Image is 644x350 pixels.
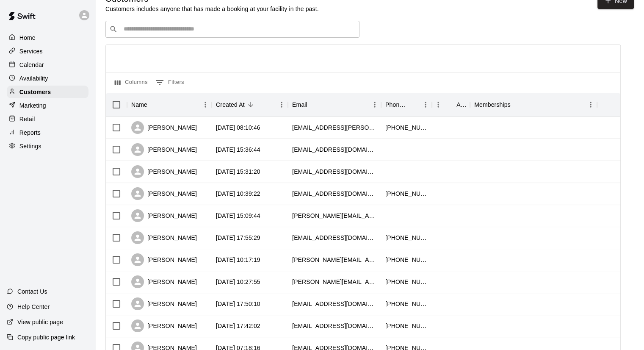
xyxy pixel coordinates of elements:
div: sarah.sekhon@gmail.com [292,278,377,286]
p: Customers [19,88,51,96]
p: Marketing [19,101,46,110]
p: Help Center [17,303,50,311]
div: roobrian@gmail.com [292,233,377,242]
div: 2025-10-02 15:09:44 [216,211,260,220]
button: Sort [407,99,419,111]
div: [PERSON_NAME] [131,143,197,156]
div: Name [131,93,147,117]
div: [PERSON_NAME] [131,253,197,266]
div: [PERSON_NAME] [131,209,197,222]
div: Email [288,93,381,117]
p: Reports [19,128,41,137]
p: Copy public page link [17,333,75,342]
a: Reports [7,126,88,139]
div: [PERSON_NAME] [131,121,197,134]
div: Created At [212,93,288,117]
div: [PERSON_NAME] [131,275,197,288]
div: michelle.wlkr@gmail.com [292,211,377,220]
div: 2025-10-05 10:39:22 [216,189,260,198]
button: Sort [245,99,257,111]
div: +14153025581 [385,322,428,330]
p: Home [19,33,36,42]
button: Menu [419,98,432,111]
div: 2025-10-10 15:36:44 [216,145,260,154]
p: Contact Us [17,287,47,296]
div: +19512901341 [385,123,428,132]
p: Customers includes anyone that has made a booking at your facility in the past. [105,5,319,13]
div: +15023828027 [385,189,428,198]
p: Calendar [19,61,44,69]
div: Email [292,93,307,117]
div: [PERSON_NAME] [131,231,197,244]
p: Settings [19,142,41,150]
div: mk22khoury@gmail.com [292,145,377,154]
button: Menu [432,98,445,111]
div: 2025-09-28 17:50:10 [216,300,260,308]
p: View public page [17,318,63,326]
div: austin.kayla.porter@gmail.com [292,123,377,132]
div: msanulewicz@gmail.com [292,167,377,176]
div: [PERSON_NAME] [131,297,197,310]
a: Retail [7,113,88,125]
a: Calendar [7,58,88,71]
button: Menu [199,98,212,111]
div: Name [127,93,212,117]
div: 2025-09-30 10:17:19 [216,256,260,264]
div: +17038509075 [385,278,428,286]
a: Availability [7,72,88,85]
div: [PERSON_NAME] [131,165,197,178]
div: Phone Number [381,93,432,117]
div: Created At [216,93,245,117]
div: Age [432,93,470,117]
div: Age [456,93,466,117]
button: Menu [368,98,381,111]
p: Availability [19,74,48,83]
div: Memberships [474,93,511,117]
div: todd.raybon@gmail.com [292,256,377,264]
p: Services [19,47,43,56]
a: Marketing [7,99,88,112]
button: Sort [445,99,456,111]
div: [PERSON_NAME] [131,187,197,200]
div: [PERSON_NAME] [131,319,197,332]
div: Phone Number [385,93,407,117]
button: Sort [147,99,159,111]
div: +15714668976 [385,300,428,308]
div: 2025-09-28 17:42:02 [216,322,260,330]
div: +17032037952 [385,233,428,242]
a: Services [7,45,88,58]
div: nathan_wallace7@yahoo.com [292,300,377,308]
a: Settings [7,140,88,153]
div: audratkp@gmail.com [292,322,377,330]
div: +15103812196 [385,256,428,264]
div: 2025-09-29 10:27:55 [216,278,260,286]
p: Retail [19,115,35,123]
div: 2025-10-06 15:31:20 [216,167,260,176]
button: Menu [584,98,597,111]
button: Sort [307,99,319,111]
a: Customers [7,86,88,98]
div: Memberships [470,93,597,117]
button: Select columns [113,76,150,89]
a: Home [7,31,88,44]
div: plawson@truelawky.com [292,189,377,198]
div: 2025-10-01 17:55:29 [216,233,260,242]
button: Sort [511,99,522,111]
button: Show filters [153,76,186,89]
div: 2025-10-11 08:10:46 [216,123,260,132]
div: Search customers by name or email [105,21,359,38]
button: Menu [275,98,288,111]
